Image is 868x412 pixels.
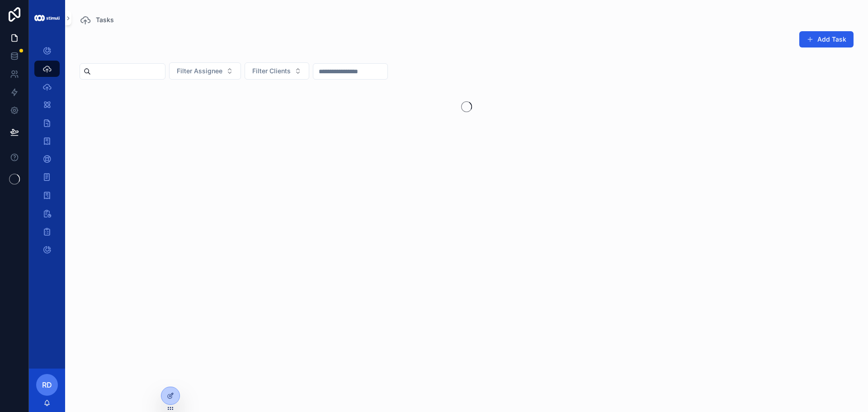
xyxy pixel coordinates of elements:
span: RD [42,379,52,390]
span: Filter Clients [252,66,291,76]
button: Select Button [245,62,309,80]
span: Filter Assignee [177,66,222,76]
button: Select Button [169,62,241,80]
a: Tasks [80,14,114,25]
img: App logo [34,15,60,21]
div: scrollable content [29,36,65,270]
button: Add Task [799,31,854,47]
span: Tasks [96,15,114,24]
